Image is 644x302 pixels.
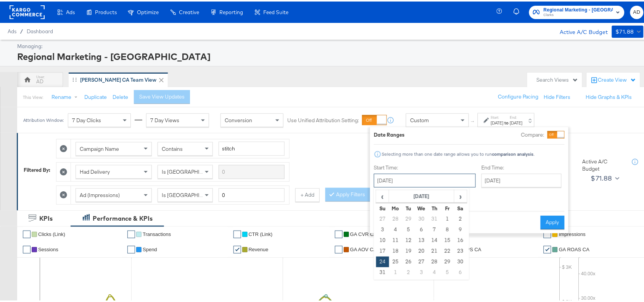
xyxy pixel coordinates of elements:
td: 23 [454,244,467,255]
td: 1 [441,212,454,223]
span: Campaign Name [80,144,119,151]
td: 20 [415,244,428,255]
label: Compare: [521,130,544,137]
a: ✔ [544,229,551,237]
td: 5 [441,266,454,276]
a: ✔ [233,244,241,252]
span: Impressions [559,230,586,236]
span: Is [GEOGRAPHIC_DATA] [162,190,220,197]
div: $71.88 [616,26,634,35]
input: Enter a number [219,187,285,201]
div: [DATE] [510,118,523,124]
th: Th [428,202,441,212]
th: Sa [454,202,467,212]
a: ✔ [233,229,241,237]
span: Products [95,8,117,14]
a: ✔ [544,244,551,252]
div: Search Views [537,75,578,82]
td: 11 [389,234,402,244]
div: $71.88 [591,171,612,182]
th: Mo [389,202,402,212]
th: Su [376,202,389,212]
button: Hide Filters [544,92,571,99]
span: Ads [8,27,16,33]
td: 12 [402,234,415,244]
span: CTR (Link) [249,230,273,236]
span: Is [GEOGRAPHIC_DATA] [162,167,220,174]
button: Regional Marketing - [GEOGRAPHIC_DATA]Clarks [529,4,625,18]
span: Transactions [143,230,171,236]
span: 7 Day Views [150,115,179,122]
td: 2 [402,266,415,276]
td: 31 [428,212,441,223]
td: 24 [376,255,389,266]
span: Custom [410,115,429,122]
span: Conversion [225,115,252,122]
div: This View: [23,93,43,99]
div: Performance & KPIs [93,213,153,221]
span: ‹ [377,189,388,200]
td: 5 [402,223,415,234]
span: Creative [179,8,199,14]
td: 13 [415,234,428,244]
div: Create View [598,75,636,82]
span: ↑ [470,119,477,121]
strong: comparison analysis [492,150,534,155]
td: 3 [415,266,428,276]
a: ✔ [335,229,343,237]
a: ✔ [127,229,135,237]
button: + Add [295,187,320,200]
span: Optimize [137,8,159,14]
button: $71.88 [612,24,644,36]
td: 4 [389,223,402,234]
span: Clicks (Link) [38,230,65,236]
span: Reporting [219,8,243,14]
td: 22 [441,244,454,255]
div: Selecting more than one date range allows you to run . [382,150,535,155]
a: ✔ [335,244,343,252]
label: Start: [491,113,504,118]
button: Configure Pacing [493,89,544,102]
td: 30 [454,255,467,266]
span: GA AOV CA [350,245,377,251]
span: Revenue [249,245,269,251]
span: Had Delivery [80,167,110,174]
span: / [16,27,27,33]
span: Ads [66,8,75,14]
input: Enter a search term [219,163,285,178]
td: 15 [441,234,454,244]
button: Hide Graphs & KPIs [586,92,632,99]
span: Spend [143,245,157,251]
td: 27 [415,255,428,266]
label: Use Unified Attribution Setting: [287,115,359,123]
div: Date Ranges [374,130,405,137]
td: 28 [428,255,441,266]
div: Filtered By: [24,165,50,172]
td: 7 [428,223,441,234]
td: 21 [428,244,441,255]
span: › [455,189,467,200]
button: Apply [541,214,565,228]
td: 14 [428,234,441,244]
td: 30 [415,212,428,223]
div: [DATE] [491,118,504,124]
button: AD [630,4,644,18]
td: 3 [376,223,389,234]
td: 27 [376,212,389,223]
span: 7 Day Clicks [72,115,101,122]
th: [DATE] [389,189,454,202]
td: 4 [428,266,441,276]
td: 2 [454,212,467,223]
span: GA ROAS CA [559,245,589,251]
div: Attribution Window: [23,116,64,121]
td: 10 [376,234,389,244]
td: 18 [389,244,402,255]
td: 19 [402,244,415,255]
td: 1 [389,266,402,276]
th: We [415,202,428,212]
th: Tu [402,202,415,212]
div: Drag to reorder tab [72,76,77,80]
div: Active A/C Budget [583,157,625,171]
a: ✔ [127,244,135,252]
div: [PERSON_NAME] CA Team View [80,75,156,82]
